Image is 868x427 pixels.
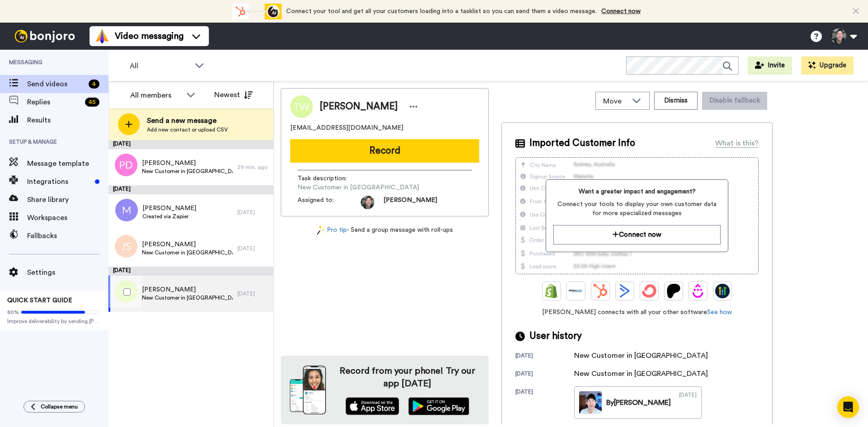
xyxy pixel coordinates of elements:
span: Want a greater impact and engagement? [553,187,720,196]
span: All [130,61,190,71]
img: magic-wand.svg [317,225,325,235]
span: New Customer in [GEOGRAPHIC_DATA] [142,294,233,301]
img: Shopify [544,284,559,298]
img: ActiveCampaign [618,284,632,298]
img: 57205295-f2b3-4b88-9108-b157d8500dbc-1599912217.jpg [361,196,374,209]
span: Imported Customer Info [529,136,635,150]
span: Replies [27,97,81,108]
div: [DATE] [515,370,574,379]
button: Collapse menu [24,401,85,413]
div: - Send a group message with roll-ups [281,225,489,235]
div: [DATE] [515,388,574,419]
span: User history [529,329,582,343]
span: Settings [27,267,108,278]
span: [PERSON_NAME] [142,204,196,213]
img: 7b6c73ef-6a45-4e64-bb9c-2f6e6a2404d2-thumb.jpg [579,391,602,414]
span: Workspaces [27,212,108,223]
span: Message template [27,158,108,169]
img: js.png [115,235,137,258]
img: appstore [345,397,399,415]
span: [PERSON_NAME] [383,196,437,209]
span: Fallbacks [27,230,108,241]
img: GoHighLevel [715,284,730,298]
div: [DATE] [515,352,574,361]
h4: Record from your phone! Try our app [DATE] [335,365,480,390]
div: New Customer in [GEOGRAPHIC_DATA] [574,368,708,379]
span: Created via Zapier [142,213,196,220]
span: Send videos [27,79,85,89]
span: Results [27,115,108,126]
div: 29 min. ago [237,164,269,171]
div: Open Intercom Messenger [837,396,859,418]
span: [EMAIL_ADDRESS][DOMAIN_NAME] [290,123,403,132]
div: [DATE] [237,209,269,216]
span: QUICK START GUIDE [7,297,72,304]
span: New Customer in [GEOGRAPHIC_DATA] [142,249,233,256]
button: Invite [748,56,792,75]
div: [DATE] [108,267,274,276]
button: Disable fallback [702,92,767,110]
img: vm-color.svg [95,29,109,43]
span: 80% [7,309,19,316]
img: bj-logo-header-white.svg [11,30,79,42]
span: Collapse menu [41,403,78,410]
span: [PERSON_NAME] [142,240,233,249]
button: Newest [208,86,259,104]
div: [DATE] [108,185,274,194]
span: Share library [27,194,108,205]
span: Send a new message [147,115,228,126]
div: New Customer in [GEOGRAPHIC_DATA] [574,350,708,361]
span: [PERSON_NAME] [320,100,398,113]
span: Connect your tools to display your own customer data for more specialized messages [553,200,720,218]
img: Hubspot [593,284,608,298]
img: pd.png [115,154,137,176]
img: playstore [408,397,469,415]
a: Pro tip [317,225,347,235]
span: Move [603,96,627,107]
div: 45 [85,98,99,107]
img: Patreon [666,284,681,298]
div: All members [130,90,182,101]
div: [DATE] [679,391,697,414]
button: Record [290,139,479,163]
span: Add new contact or upload CSV [147,126,228,133]
a: See how [707,309,732,315]
span: [PERSON_NAME] [142,285,233,294]
div: What is this? [715,138,759,149]
span: New Customer in [GEOGRAPHIC_DATA] [297,183,419,192]
a: Connect now [601,8,641,14]
img: Drip [691,284,705,298]
img: Image of Tamiko Wakabayashi [290,95,313,118]
span: New Customer in [GEOGRAPHIC_DATA] [142,168,233,175]
span: Assigned to: [297,196,361,209]
span: Integrations [27,176,91,187]
button: Connect now [553,225,720,244]
button: Dismiss [654,92,698,110]
span: Video messaging [115,30,184,42]
div: [DATE] [237,245,269,252]
a: By[PERSON_NAME][DATE] [574,386,702,419]
div: [DATE] [237,290,269,297]
div: 4 [89,80,99,89]
img: download [290,366,326,414]
span: Task description : [297,174,361,183]
div: By [PERSON_NAME] [606,397,671,408]
img: Ontraport [569,284,583,298]
span: [PERSON_NAME] connects with all your other software [515,308,759,317]
span: [PERSON_NAME] [142,159,233,168]
span: Improve deliverability by sending [PERSON_NAME]’s from your own email [7,318,101,325]
img: m.png [115,199,138,221]
span: Connect your tool and get all your customers loading into a tasklist so you can send them a video... [286,8,597,14]
img: ConvertKit [642,284,656,298]
button: Upgrade [801,56,854,75]
div: [DATE] [108,140,274,149]
div: animation [232,4,282,19]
